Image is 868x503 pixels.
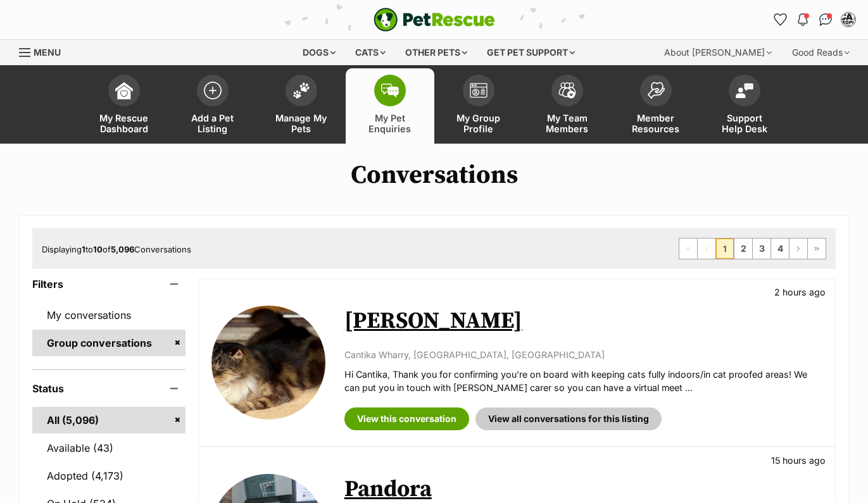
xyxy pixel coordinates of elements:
[292,82,310,99] img: manage-my-pets-icon-02211641906a0b7f246fdf0571729dbe1e7629f14944591b6c1af311fb30b64b.svg
[434,68,523,144] a: My Group Profile
[734,239,752,259] a: Page 2
[381,84,399,97] img: pet-enquiries-icon-7e3ad2cf08bfb03b45e93fb7055b45f3efa6380592205ae92323e6603595dc1f.svg
[770,9,790,30] a: Favourites
[470,83,487,98] img: group-profile-icon-3fa3cf56718a62981997c0bc7e787c4b2cf8bcc04b72c1350f741eb67cf2f40e.svg
[716,113,773,134] span: Support Help Desk
[93,244,103,254] strong: 10
[655,40,781,65] div: About [PERSON_NAME]
[838,9,859,30] button: My account
[32,435,186,461] a: Available (43)
[374,8,495,32] a: PetRescue
[34,47,61,58] span: Menu
[523,68,612,144] a: My Team Members
[700,68,789,144] a: Support Help Desk
[111,244,134,254] strong: 5,096
[698,239,715,259] span: Previous page
[32,330,186,356] a: Group conversations
[344,348,822,361] p: Cantika Wharry, [GEOGRAPHIC_DATA], [GEOGRAPHIC_DATA]
[783,40,859,65] div: Good Reads
[19,40,70,63] a: Menu
[346,40,394,65] div: Cats
[32,407,186,433] a: All (5,096)
[80,68,168,144] a: My Rescue Dashboard
[82,244,85,254] strong: 1
[32,383,186,394] header: Status
[753,239,771,259] a: Page 3
[679,238,826,259] nav: Pagination
[211,306,325,419] img: Bartholomew Ragamuffin
[539,113,596,134] span: My Team Members
[294,40,344,65] div: Dogs
[344,307,522,335] a: [PERSON_NAME]
[344,368,822,395] p: Hi Cantika, Thank you for confirming you're on board with keeping cats fully indoors/in cat proof...
[362,113,418,134] span: My Pet Enquiries
[612,68,700,144] a: Member Resources
[346,68,434,144] a: My Pet Enquiries
[819,13,833,26] img: chat-41dd97257d64d25036548639549fe6c8038ab92f7586957e7f3b1b290dea8141.svg
[771,454,826,467] p: 15 hours ago
[716,239,734,259] span: Page 1
[184,113,241,134] span: Add a Pet Listing
[344,407,469,430] a: View this conversation
[627,113,684,134] span: Member Resources
[647,82,665,99] img: member-resources-icon-8e73f808a243e03378d46382f2149f9095a855e16c252ad45f914b54edf8863c.svg
[450,113,507,134] span: My Group Profile
[42,244,191,254] span: Displaying to of Conversations
[736,83,753,98] img: help-desk-icon-fdf02630f3aa405de69fd3d07c3f3aa587a6932b1a1747fa1d2bba05be0121f9.svg
[32,302,186,328] a: My conversations
[815,9,836,30] a: Conversations
[168,68,257,144] a: Add a Pet Listing
[374,8,495,32] img: logo-e224e6f780fb5917bec1dbf3a21bbac754714ae5b6737aabdf751b685950b380.svg
[32,278,186,290] header: Filters
[789,239,807,259] a: Next page
[396,40,476,65] div: Other pets
[774,285,826,299] p: 2 hours ago
[32,463,186,489] a: Adopted (4,173)
[273,113,330,134] span: Manage My Pets
[808,239,826,259] a: Last page
[798,13,808,26] img: notifications-46538b983faf8c2785f20acdc204bb7945ddae34d4c08c2a6579f10ce5e182be.svg
[257,68,346,144] a: Manage My Pets
[115,82,133,99] img: dashboard-icon-eb2f2d2d3e046f16d808141f083e7271f6b2e854fb5c12c21221c1fb7104beca.svg
[770,9,859,30] ul: Account quick links
[475,407,662,430] a: View all conversations for this listing
[793,9,813,30] button: Notifications
[204,82,222,99] img: add-pet-listing-icon-0afa8454b4691262ce3f59096e99ab1cd57d4a30225e0717b998d2c9b9846f56.svg
[771,239,789,259] a: Page 4
[679,239,697,259] span: First page
[96,113,153,134] span: My Rescue Dashboard
[842,13,855,26] img: Elysa T profile pic
[558,82,576,99] img: team-members-icon-5396bd8760b3fe7c0b43da4ab00e1e3bb1a5d9ba89233759b79545d2d3fc5d0d.svg
[478,40,584,65] div: Get pet support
